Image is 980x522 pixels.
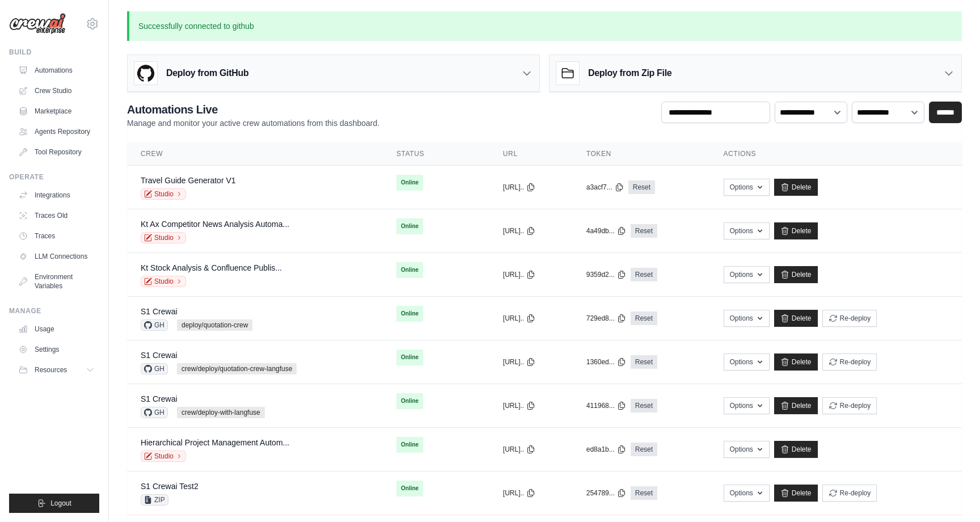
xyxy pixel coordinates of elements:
[822,397,877,414] button: Re-deploy
[631,224,657,238] a: Reset
[724,222,770,239] button: Options
[822,485,877,502] button: Re-deploy
[631,311,657,325] a: Reset
[9,306,99,315] div: Manage
[14,268,99,295] a: Environment Variables
[724,353,770,371] button: Options
[586,314,626,323] button: 729ed8...
[141,176,236,185] a: Travel Guide Generator V1
[396,481,423,496] span: Online
[9,48,99,57] div: Build
[724,179,770,196] button: Options
[14,61,99,79] a: Automations
[141,363,168,374] span: GH
[141,438,289,447] a: Hierarchical Project Management Autom...
[822,310,877,327] button: Re-deploy
[141,232,186,243] a: Studio
[141,188,186,200] a: Studio
[724,485,770,502] button: Options
[774,397,818,414] a: Delete
[631,443,657,456] a: Reset
[14,123,99,141] a: Agents Repository
[724,266,770,283] button: Options
[396,218,423,234] span: Online
[774,353,818,371] a: Delete
[586,357,626,367] button: 1360ed...
[822,353,877,371] button: Re-deploy
[177,363,297,374] span: crew/deploy/quotation-crew-langfuse
[586,183,624,192] button: a3acf7...
[396,437,423,453] span: Online
[631,268,657,281] a: Reset
[14,186,99,204] a: Integrations
[396,393,423,409] span: Online
[724,310,770,327] button: Options
[383,142,489,166] th: Status
[177,319,252,331] span: deploy/quotation-crew
[127,102,379,117] h2: Automations Live
[14,247,99,266] a: LLM Connections
[774,179,818,196] a: Delete
[127,142,383,166] th: Crew
[9,13,66,35] img: Logo
[166,66,248,80] h3: Deploy from GitHub
[141,451,186,462] a: Studio
[127,117,379,129] p: Manage and monitor your active crew automations from this dashboard.
[141,319,168,331] span: GH
[141,482,198,491] a: S1 Crewai Test2
[14,143,99,161] a: Tool Repository
[9,494,99,513] button: Logout
[134,62,157,85] img: GitHub Logo
[586,401,626,410] button: 411968...
[14,320,99,338] a: Usage
[35,365,67,374] span: Resources
[14,102,99,120] a: Marketplace
[14,207,99,225] a: Traces Old
[141,394,178,403] a: S1 Crewai
[586,445,626,454] button: ed8a1b...
[628,180,655,194] a: Reset
[631,355,657,369] a: Reset
[774,222,818,239] a: Delete
[586,226,626,235] button: 4a49db...
[586,489,626,498] button: 254789...
[774,485,818,502] a: Delete
[489,142,573,166] th: URL
[774,266,818,283] a: Delete
[141,307,178,316] a: S1 Crewai
[141,407,168,418] span: GH
[631,486,657,500] a: Reset
[14,227,99,245] a: Traces
[141,351,178,360] a: S1 Crewai
[396,350,423,365] span: Online
[710,142,962,166] th: Actions
[177,407,265,418] span: crew/deploy-with-langfuse
[14,340,99,359] a: Settings
[774,310,818,327] a: Delete
[724,397,770,414] button: Options
[586,270,626,279] button: 9359d2...
[774,441,818,458] a: Delete
[396,306,423,322] span: Online
[141,220,289,229] a: Kt Ax Competitor News Analysis Automa...
[141,276,186,287] a: Studio
[141,263,282,272] a: Kt Stock Analysis & Confluence Publis...
[141,494,168,506] span: ZIP
[9,172,99,182] div: Operate
[396,175,423,191] span: Online
[14,82,99,100] a: Crew Studio
[14,361,99,379] button: Resources
[127,11,962,41] p: Successfully connected to github
[631,399,657,412] a: Reset
[396,262,423,278] span: Online
[573,142,710,166] th: Token
[50,499,71,508] span: Logout
[588,66,671,80] h3: Deploy from Zip File
[724,441,770,458] button: Options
